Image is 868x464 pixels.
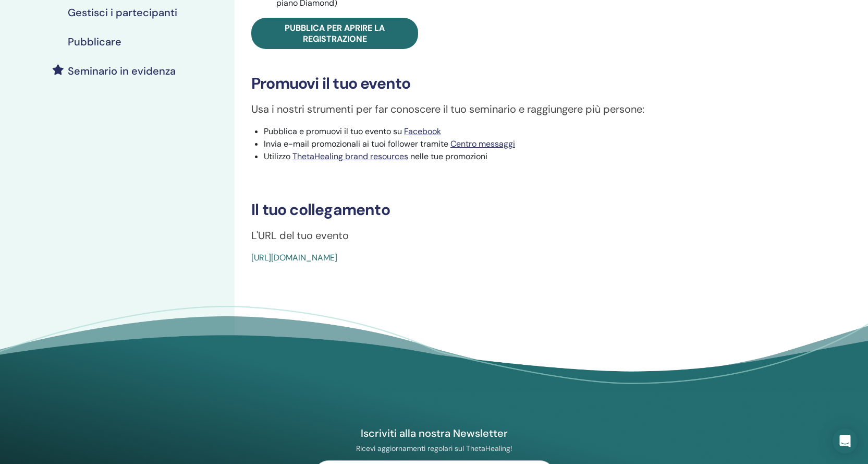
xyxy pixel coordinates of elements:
h3: Promuovi il tuo evento [251,74,797,93]
p: L'URL del tuo evento [251,228,797,243]
li: Invia e-mail promozionali ai tuoi follower tramite [264,138,797,150]
a: Facebook [404,126,441,137]
a: [URL][DOMAIN_NAME] [251,252,337,263]
a: ThetaHealing brand resources [292,151,408,162]
h3: Il tuo collegamento [251,200,797,219]
h4: Gestisci i partecipanti [68,6,177,19]
h4: Pubblicare [68,35,121,48]
p: Ricevi aggiornamenti regolari sul ThetaHealing! [314,444,555,453]
span: Pubblica per aprire la registrazione [285,22,385,44]
h4: Seminario in evidenza [68,65,176,77]
p: Usa i nostri strumenti per far conoscere il tuo seminario e raggiungere più persone: [251,101,797,117]
li: Pubblica e promuovi il tuo evento su [264,125,797,138]
a: Pubblica per aprire la registrazione [251,18,418,49]
li: Utilizzo nelle tue promozioni [264,150,797,163]
h4: Iscriviti alla nostra Newsletter [314,426,555,440]
div: Open Intercom Messenger [833,429,858,454]
a: Centro messaggi [450,138,515,149]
